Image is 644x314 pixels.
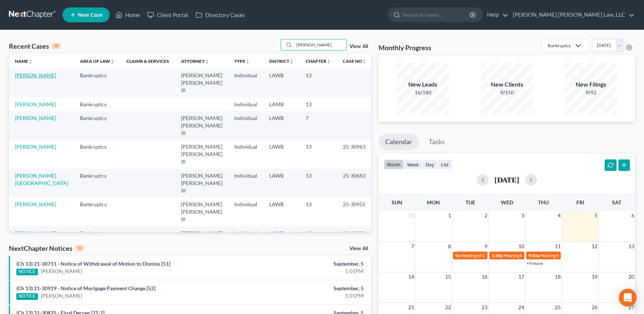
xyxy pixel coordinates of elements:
button: list [438,159,452,169]
div: New Filings [565,80,617,89]
td: [PERSON_NAME] [PERSON_NAME] III [175,197,228,226]
td: Individual [228,68,263,97]
td: 25-30930 [337,226,373,255]
a: Chapterunfold_more [306,58,331,64]
td: Bankruptcy [74,97,120,111]
a: Client Portal [144,8,192,22]
td: Individual [228,197,263,226]
a: Area of Lawunfold_more [80,58,115,64]
td: 7 [300,111,337,140]
span: Thu [538,199,549,205]
span: 11 [554,242,561,251]
td: [PERSON_NAME] [PERSON_NAME] III [175,169,228,197]
span: 31 [408,211,415,220]
span: 9:45a [528,253,540,258]
div: New Leads [397,80,449,89]
span: 3 [521,211,525,220]
span: 24 [518,303,525,312]
span: Sat [612,199,621,205]
td: [PERSON_NAME] [PERSON_NAME] III [175,68,228,97]
th: Claims & Services [120,54,175,68]
a: (Ch 13) 21-30919 - Notice of Mortgage Payment Change [52] [16,285,155,291]
div: 15 [52,43,61,49]
div: NextChapter Notices [9,244,84,253]
a: Districtunfold_more [269,58,294,64]
td: 25-30683 [337,169,373,197]
span: 26 [591,303,598,312]
td: Bankruptcy [74,68,120,97]
a: View All [350,44,368,49]
td: 13 [300,68,337,97]
a: [PERSON_NAME] [41,292,82,300]
div: Bankruptcy [548,42,571,49]
td: [PERSON_NAME] [PERSON_NAME] III [175,226,228,255]
td: LAWB [263,226,300,255]
td: LAWB [263,111,300,140]
i: unfold_more [28,59,33,64]
div: September, 5 [253,285,364,292]
a: Home [112,8,144,22]
td: Individual [228,140,263,169]
span: 12 [591,242,598,251]
span: 23 [481,303,488,312]
button: month [384,159,404,169]
i: unfold_more [205,59,209,64]
span: Hearing for [PERSON_NAME] & [PERSON_NAME] [540,253,638,258]
span: 9 [484,242,488,251]
span: 20 [628,272,635,281]
td: Bankruptcy [74,169,120,197]
span: 2 [484,211,488,220]
span: 27 [628,303,635,312]
span: 15 [444,272,452,281]
a: [PERSON_NAME] [15,115,56,121]
span: 16 [481,272,488,281]
span: 14 [408,272,415,281]
div: NOTICE [16,293,38,300]
a: [PERSON_NAME] [41,268,82,275]
a: [PERSON_NAME] [PERSON_NAME] Law, LLC [509,8,635,22]
button: day [422,159,438,169]
i: unfold_more [326,59,331,64]
a: [PERSON_NAME] [15,72,56,78]
a: Case Nounfold_more [343,58,367,64]
td: 13 [300,169,337,197]
a: [PERSON_NAME] [15,201,56,207]
td: 13 [300,226,337,255]
td: Individual [228,226,263,255]
div: 9/150 [481,89,533,96]
td: LAWB [263,140,300,169]
span: 8 [447,242,452,251]
span: Meeting of Creditors for [PERSON_NAME] [461,253,543,258]
span: 17 [518,272,525,281]
div: 1:01PM [253,268,364,275]
td: Individual [228,111,263,140]
a: Attorneyunfold_more [181,58,209,64]
span: Tue [465,199,475,205]
td: 13 [300,97,337,111]
div: 10 [75,245,84,252]
a: Nameunfold_more [15,58,33,64]
span: 13 [628,242,635,251]
div: September, 5 [253,260,364,268]
span: New Case [78,12,103,18]
span: 22 [444,303,452,312]
h3: Monthly Progress [379,43,431,52]
span: 18 [554,272,561,281]
i: unfold_more [110,59,115,64]
span: 21 [408,303,415,312]
span: 6 [631,211,635,220]
span: 1:30p [492,253,503,258]
td: Bankruptcy [74,226,120,255]
td: [PERSON_NAME] [PERSON_NAME] III [175,111,228,140]
div: New Clients [481,80,533,89]
a: View All [350,246,368,251]
a: Tasks [422,134,451,150]
div: 16/180 [397,89,449,96]
span: 1 [447,211,452,220]
span: 4 [557,211,561,220]
div: 1:01PM [253,292,364,300]
span: 10 [518,242,525,251]
td: Individual [228,169,263,197]
span: 7 [410,242,415,251]
div: 9/92 [565,89,617,96]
